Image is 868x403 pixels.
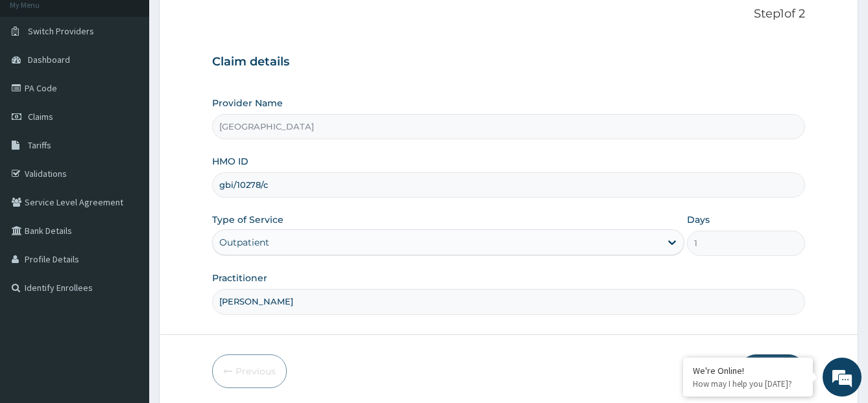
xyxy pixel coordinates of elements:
[212,213,283,226] label: Type of Service
[28,111,53,122] span: Claims
[212,271,267,284] label: Practitioner
[28,25,94,37] span: Switch Providers
[212,97,283,109] label: Provider Name
[212,7,806,21] p: Step 1 of 2
[740,354,805,388] button: Next
[212,172,806,198] input: Enter HMO ID
[6,267,247,312] textarea: Type your message and hit 'Enter'
[213,6,244,38] div: Minimize live chat window
[693,365,803,376] div: We're Online!
[687,213,710,226] label: Days
[212,55,806,69] h3: Claim details
[219,236,269,249] div: Outpatient
[212,354,287,388] button: Previous
[212,155,248,168] label: HMO ID
[28,54,70,65] span: Dashboard
[28,139,51,151] span: Tariffs
[67,73,218,89] div: Chat with us now
[693,378,803,389] p: How may I help you today?
[212,289,806,314] input: Enter Name
[75,120,179,251] span: We're online!
[24,65,53,97] img: d_794563401_company_1708531726252_794563401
